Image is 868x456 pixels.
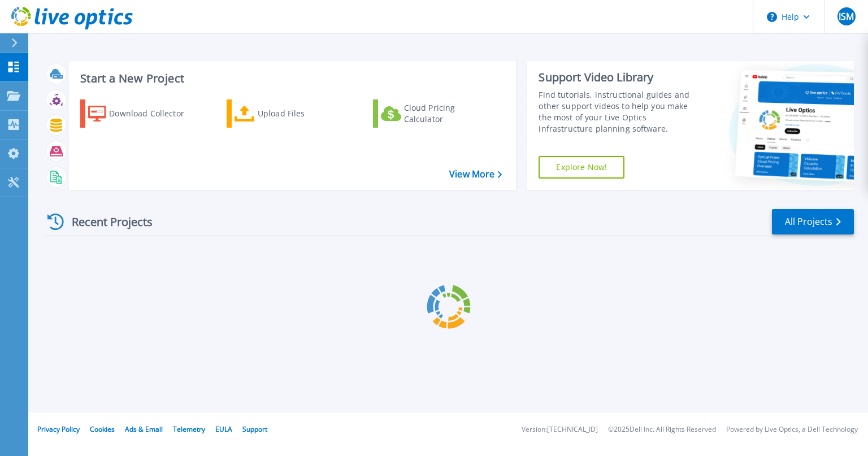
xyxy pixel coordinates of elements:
div: Upload Files [258,102,348,125]
a: Download Collector [80,99,206,128]
span: ISM [839,12,854,21]
div: Download Collector [109,102,199,125]
div: Recent Projects [44,208,168,236]
a: Upload Files [227,99,353,128]
h3: Start a New Project [80,72,502,85]
li: Version: [TECHNICAL_ID] [522,426,598,433]
a: Privacy Policy [37,424,80,434]
a: Telemetry [173,424,205,434]
a: Support [242,424,267,434]
a: EULA [215,424,232,434]
a: Ads & Email [125,424,163,434]
a: Cloud Pricing Calculator [373,99,499,128]
div: Cloud Pricing Calculator [404,102,494,125]
div: Support Video Library [539,70,702,85]
a: View More [449,169,502,180]
li: © 2025 Dell Inc. All Rights Reserved [608,426,716,433]
div: Find tutorials, instructional guides and other support videos to help you make the most of your L... [539,89,702,134]
a: All Projects [772,209,854,234]
a: Cookies [90,424,115,434]
a: Explore Now! [539,156,624,179]
li: Powered by Live Optics, a Dell Technology [726,426,858,433]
